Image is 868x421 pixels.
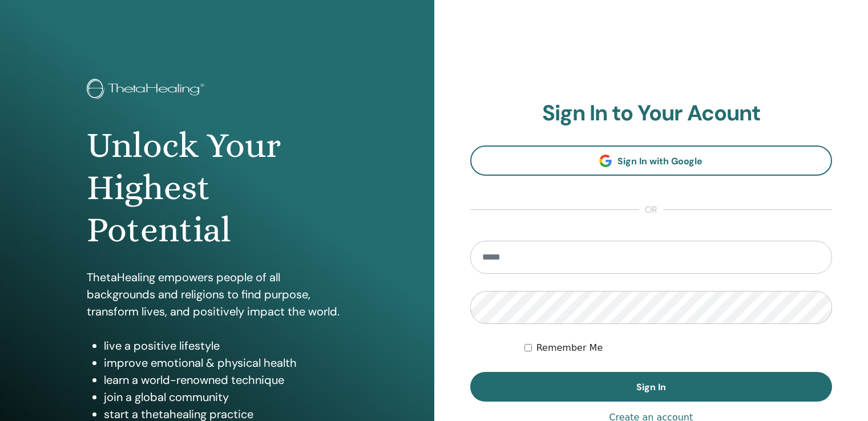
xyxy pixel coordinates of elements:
[639,203,663,217] span: or
[104,388,348,406] li: join a global community
[617,155,703,167] span: Sign In with Google
[636,381,666,393] span: Sign In
[470,372,833,402] button: Sign In
[470,145,833,176] a: Sign In with Google
[104,337,348,354] li: live a positive lifestyle
[470,100,833,127] h2: Sign In to Your Acount
[104,354,348,371] li: improve emotional & physical health
[87,124,348,252] h1: Unlock Your Highest Potential
[536,341,603,355] label: Remember Me
[87,269,348,320] p: ThetaHealing empowers people of all backgrounds and religions to find purpose, transform lives, a...
[524,341,832,355] div: Keep me authenticated indefinitely or until I manually logout
[104,371,348,388] li: learn a world-renowned technique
